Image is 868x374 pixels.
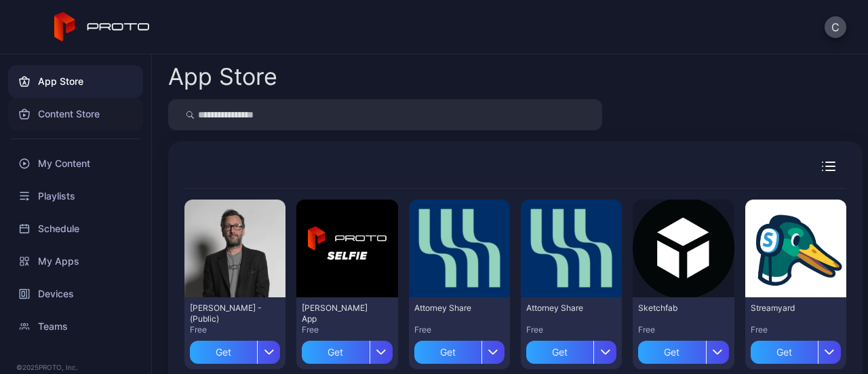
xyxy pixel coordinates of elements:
[526,324,616,335] div: Free
[8,278,143,310] a: Devices
[190,303,264,324] div: David N Persona - (Public)
[302,303,376,324] div: David Selfie App
[414,324,505,335] div: Free
[8,147,143,180] a: My Content
[302,324,392,335] div: Free
[8,245,143,278] a: My Apps
[8,212,143,245] a: Schedule
[8,310,143,343] a: Teams
[526,341,593,364] div: Get
[414,335,505,364] button: Get
[190,324,280,335] div: Free
[8,180,143,212] a: Playlists
[751,335,841,364] button: Get
[8,65,143,98] a: App Store
[825,16,846,38] button: C
[638,341,705,364] div: Get
[8,98,143,130] a: Content Store
[751,303,825,314] div: Streamyard
[168,65,277,88] div: App Store
[414,341,481,364] div: Get
[302,341,369,364] div: Get
[638,324,728,335] div: Free
[414,303,489,314] div: Attorney Share
[751,324,841,335] div: Free
[751,341,818,364] div: Get
[638,335,728,364] button: Get
[190,335,280,364] button: Get
[302,335,392,364] button: Get
[526,303,601,314] div: Attorney Share
[638,303,713,314] div: Sketchfab
[526,335,616,364] button: Get
[190,341,257,364] div: Get
[16,362,135,373] div: © 2025 PROTO, Inc.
